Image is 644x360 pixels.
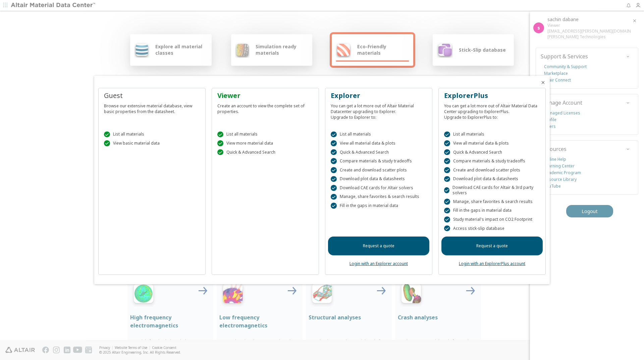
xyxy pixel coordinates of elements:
[444,132,540,138] div: List all materials
[331,203,427,209] div: Fill in the gaps in material data
[217,149,223,155] div: 
[217,149,313,155] div: Quick & Advanced Search
[444,140,540,146] div: View all material data & plots
[104,100,200,114] div: Browse our extensive material database, view basic properties from the datasheet.
[331,91,427,100] div: Explorer
[331,167,427,173] div: Create and download scatter plots
[444,158,450,164] div: 
[331,176,427,182] div: Download plot data & datasheets
[444,208,450,214] div: 
[444,185,540,196] div: Download CAE cards for Altair & 3rd party solvers
[444,199,450,205] div: 
[444,91,540,100] div: ExplorerPlus
[331,149,337,155] div: 
[331,140,337,146] div: 
[350,261,408,266] a: Login with an Explorer account
[104,140,110,146] div: 
[331,203,337,209] div: 
[331,149,427,155] div: Quick & Advanced Search
[444,225,450,232] div: 
[331,185,337,191] div: 
[444,176,540,182] div: Download plot data & datasheets
[217,140,223,146] div: 
[441,237,543,255] a: Request a quote
[331,100,427,120] div: You can get a lot more out of Altair Material Datacenter upgrading to Explorer. Upgrade to Explor...
[217,91,313,100] div: Viewer
[104,132,110,138] div: 
[217,100,313,114] div: Create an account to view the complete set of properties.
[217,132,313,138] div: List all materials
[331,158,427,164] div: Compare materials & study tradeoffs
[104,132,200,138] div: List all materials
[444,187,449,193] div: 
[331,167,337,173] div: 
[331,140,427,146] div: View all material data & plots
[444,149,540,155] div: Quick & Advanced Search
[104,91,200,100] div: Guest
[444,208,540,214] div: Fill in the gaps in material data
[104,140,200,146] div: View basic material data
[331,194,337,200] div: 
[459,261,525,266] a: Login with an ExplorerPlus account
[444,149,450,155] div: 
[444,100,540,120] div: You can get a lot more out of Altair Material Data Center upgrading to ExplorerPlus. Upgrade to E...
[444,167,450,173] div: 
[331,132,427,138] div: List all materials
[444,158,540,164] div: Compare materials & study tradeoffs
[444,199,540,205] div: Manage, share favorites & search results
[331,158,337,164] div: 
[217,132,223,138] div: 
[331,132,337,138] div: 
[444,216,540,222] div: Study material's impact on CO2 Footprint
[331,176,337,182] div: 
[331,185,427,191] div: Download CAE cards for Altair solvers
[444,176,450,182] div: 
[444,167,540,173] div: Create and download scatter plots
[328,237,429,255] a: Request a quote
[444,216,450,222] div: 
[540,80,546,85] button: Close
[217,140,313,146] div: View more material data
[444,132,450,138] div: 
[444,140,450,146] div: 
[331,194,427,200] div: Manage, share favorites & search results
[444,225,540,232] div: Access stick-slip database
